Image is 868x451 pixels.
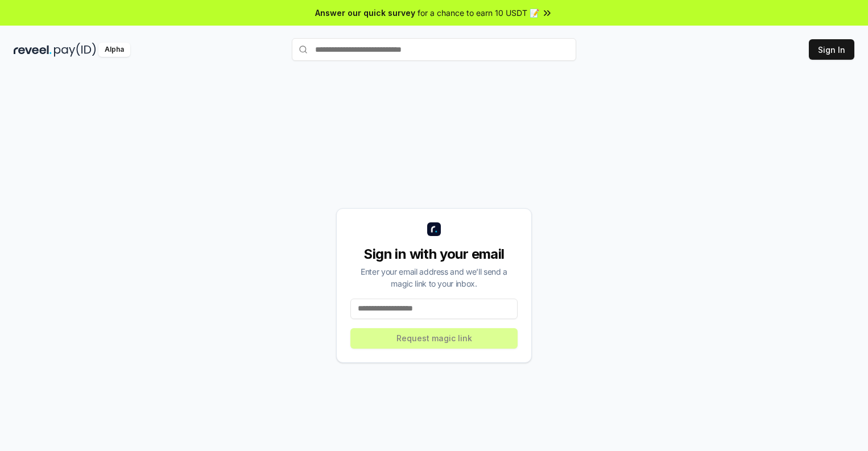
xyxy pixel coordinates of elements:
[14,43,52,57] img: reveel_dark
[350,266,518,289] div: Enter your email address and we’ll send a magic link to your inbox.
[315,7,415,19] span: Answer our quick survey
[418,7,539,19] span: for a chance to earn 10 USDT 📝
[427,222,441,236] img: logo_small
[98,43,130,57] div: Alpha
[54,43,96,57] img: pay_id
[809,39,854,60] button: Sign In
[350,245,518,263] div: Sign in with your email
